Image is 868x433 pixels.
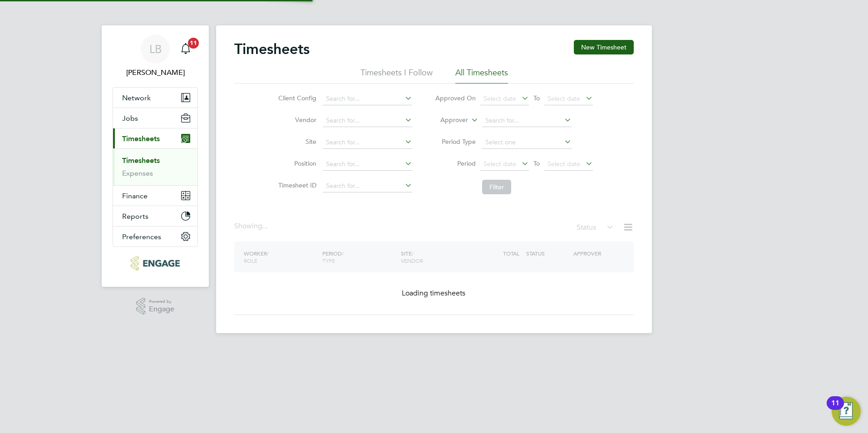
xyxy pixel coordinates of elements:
[149,43,162,55] span: LB
[455,67,508,84] li: All Timesheets
[323,136,412,149] input: Search for...
[136,298,175,315] a: Powered byEngage
[122,114,138,123] span: Jobs
[323,180,412,192] input: Search for...
[113,67,198,78] span: Lauren Bowron
[113,128,197,148] button: Timesheets
[531,157,542,169] span: To
[188,38,199,49] span: 11
[113,206,197,226] button: Reports
[482,114,572,127] input: Search for...
[122,156,160,165] a: Timesheets
[113,186,197,206] button: Finance
[113,88,197,108] button: Network
[149,305,174,313] span: Engage
[531,92,542,104] span: To
[113,148,197,185] div: Timesheets
[435,138,476,146] label: Period Type
[122,169,153,177] a: Expenses
[262,221,268,231] span: ...
[122,232,161,241] span: Preferences
[482,180,511,194] button: Filter
[122,134,160,143] span: Timesheets
[547,160,580,168] span: Select date
[483,160,516,168] span: Select date
[276,181,316,189] label: Timesheet ID
[832,397,861,426] button: Open Resource Center, 11 new notifications
[323,158,412,171] input: Search for...
[483,94,516,103] span: Select date
[113,34,198,78] a: LB[PERSON_NAME]
[323,114,412,127] input: Search for...
[276,116,316,124] label: Vendor
[122,93,151,102] span: Network
[482,136,572,149] input: Select one
[276,138,316,146] label: Site
[102,25,209,287] nav: Main navigation
[122,212,148,221] span: Reports
[234,221,270,231] div: Showing
[831,403,839,415] div: 11
[574,40,634,54] button: New Timesheet
[360,67,433,84] li: Timesheets I Follow
[113,256,198,271] a: Go to home page
[122,192,148,200] span: Finance
[113,226,197,246] button: Preferences
[276,94,316,102] label: Client Config
[234,40,310,58] h2: Timesheets
[131,256,179,271] img: pcrnet-logo-retina.png
[149,298,174,305] span: Powered by
[577,221,616,234] div: Status
[177,34,195,64] a: 11
[276,159,316,167] label: Position
[113,108,197,128] button: Jobs
[435,94,476,102] label: Approved On
[547,94,580,103] span: Select date
[435,159,476,167] label: Period
[427,116,468,125] label: Approver
[323,93,412,105] input: Search for...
